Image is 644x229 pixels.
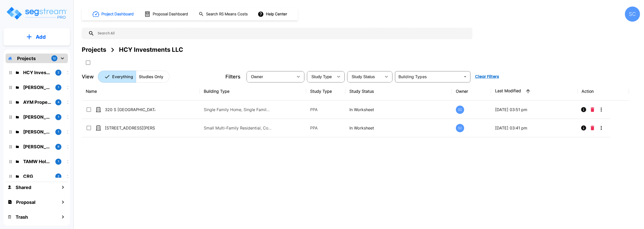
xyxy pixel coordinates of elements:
[98,71,170,83] div: Platform
[578,82,629,101] th: Action
[16,199,35,206] h1: Proposal
[23,114,51,120] p: Mike Powell
[473,72,501,82] button: Clear Filters
[579,105,589,115] button: Info
[58,174,59,178] p: 2
[58,130,59,134] p: 1
[491,82,578,101] th: Last Modified
[495,107,574,113] p: [DATE] 03:51 pm
[589,105,596,115] button: Delete
[105,107,155,113] p: 320 S [GEOGRAPHIC_DATA]
[58,70,59,75] p: 2
[197,9,251,19] button: Search RS Means Costs
[206,11,248,17] h1: Search RS Means Costs
[306,82,345,101] th: Study Type
[16,214,28,220] h1: Trash
[4,30,70,44] button: Add
[82,73,94,80] p: View
[310,107,341,113] p: PPA
[101,11,134,17] h1: Project Dashboard
[91,9,136,20] button: Project Dashboard
[311,75,332,79] span: Study Type
[23,173,51,180] p: CRG
[142,9,191,19] button: Proposal Dashboard
[248,70,293,84] div: Select
[456,106,464,114] div: SC
[200,82,306,101] th: Building Type
[112,74,133,80] p: Everything
[23,128,51,135] p: Brandon Monsanto
[98,71,136,83] button: Everything
[596,105,606,115] button: More-Options
[310,125,341,131] p: PPA
[579,123,589,133] button: Info
[23,69,51,76] p: HCY Investments LLC
[23,99,51,106] p: AYM Properties
[6,6,67,20] img: Logo
[462,73,469,80] button: Open
[58,145,59,149] p: 6
[53,56,56,61] p: 12
[308,70,334,84] div: Select
[16,184,31,191] h1: Shared
[396,73,461,80] input: Building Types
[119,45,183,54] div: HCY Investments LLC
[58,100,59,104] p: 4
[153,11,188,17] h1: Proposal Dashboard
[82,82,200,101] th: Name
[23,158,51,165] p: TAMW Holdings LLC
[23,143,51,150] p: Jordan Johnson
[136,71,170,83] button: Studies Only
[204,125,272,131] p: Small Multi-Family Residential, Commercial Property Site
[83,58,93,68] button: SelectAll
[348,70,381,84] div: Select
[257,9,289,19] button: Help Center
[456,124,464,132] div: SC
[58,115,59,119] p: 1
[625,7,640,22] div: SC
[349,125,448,131] p: In Worksheet
[589,123,596,133] button: Delete
[495,125,574,131] p: [DATE] 03:41 pm
[452,82,491,101] th: Owner
[17,55,36,62] p: Projects
[204,107,272,113] p: Single Family Home, Single Family Home Site
[58,159,59,164] p: 1
[596,123,606,133] button: More-Options
[251,75,263,79] span: Owner
[139,74,163,80] p: Studies Only
[225,73,240,80] p: Filters
[36,33,46,41] p: Add
[345,82,452,101] th: Study Status
[82,45,106,54] div: Projects
[94,28,470,39] input: Search All
[105,125,155,131] p: [STREET_ADDRESS][PERSON_NAME]
[349,107,448,113] p: In Worksheet
[352,75,375,79] span: Study Status
[23,84,51,91] p: Casey Jalili
[58,85,59,89] p: 1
